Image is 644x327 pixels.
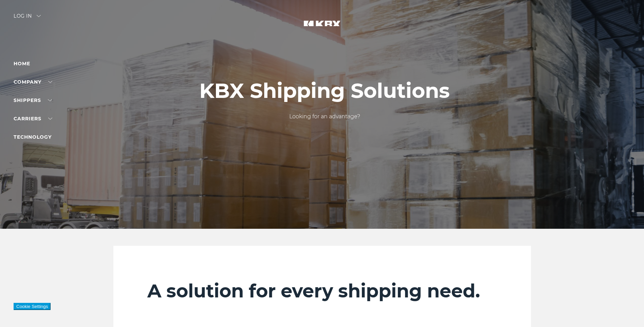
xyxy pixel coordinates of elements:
button: Cookie Settings [14,303,51,310]
a: Carriers [14,116,52,122]
h2: A solution for every shipping need. [147,280,497,302]
p: Looking for an advantage? [199,113,450,121]
a: Company [14,79,52,85]
img: kbx logo [297,14,348,44]
a: SHIPPERS [14,97,52,103]
h1: KBX Shipping Solutions [199,79,450,102]
div: Log in [14,14,41,23]
a: Technology [14,134,52,140]
img: arrow [37,15,41,17]
a: Home [14,61,30,67]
